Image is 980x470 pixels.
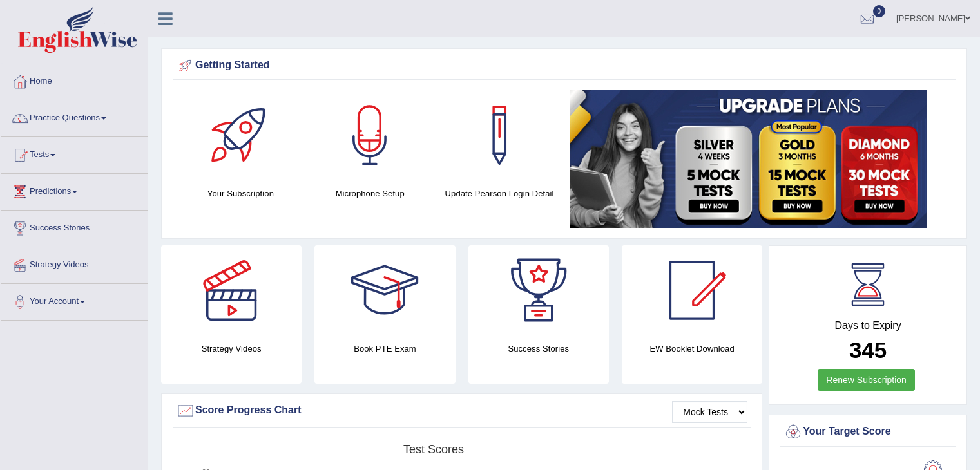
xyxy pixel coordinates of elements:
[873,5,886,17] span: 0
[1,247,148,279] a: Strategy Videos
[176,401,747,420] div: Score Progress Chart
[468,342,609,355] h4: Success Stories
[818,369,915,391] a: Renew Subscription
[1,211,148,243] a: Success Stories
[403,443,464,456] tspan: Test scores
[1,284,148,316] a: Your Account
[441,187,558,200] h4: Update Pearson Login Detail
[849,337,887,362] b: 345
[314,342,455,355] h4: Book PTE Exam
[622,342,762,355] h4: EW Booklet Download
[1,137,148,169] a: Tests
[783,320,952,332] h4: Days to Expiry
[312,187,428,200] h4: Microphone Setup
[1,64,148,96] a: Home
[161,342,302,355] h4: Strategy Videos
[570,90,927,228] img: small5.jpg
[176,56,952,75] div: Getting Started
[182,187,299,200] h4: Your Subscription
[1,100,148,133] a: Practice Questions
[783,422,952,442] div: Your Target Score
[1,174,148,206] a: Predictions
